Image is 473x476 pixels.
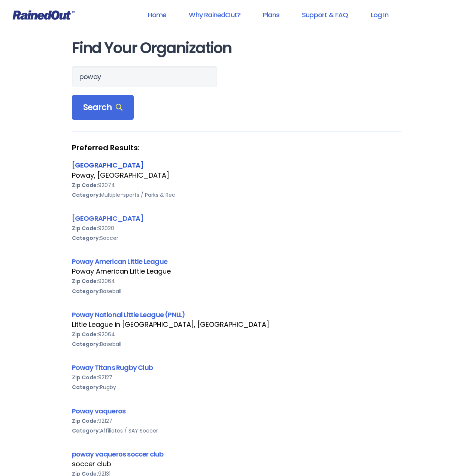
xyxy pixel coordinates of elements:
[72,426,401,436] div: Affiliates / SAY Soccer
[72,214,143,223] a: [GEOGRAPHIC_DATA]
[72,331,98,338] b: Zip Code:
[72,363,153,372] a: Poway Titans Rugby Club
[72,374,98,381] b: Zip Code:
[72,190,401,200] div: Multiple-sports / Parks & Rec
[72,373,401,382] div: 92127
[72,191,100,199] b: Category:
[72,339,401,349] div: Baseball
[292,6,358,23] a: Support & FAQ
[138,6,176,23] a: Home
[72,95,134,120] div: Search
[72,276,401,286] div: 92064
[72,213,401,223] div: [GEOGRAPHIC_DATA]
[72,287,100,295] b: Category:
[72,256,401,266] div: Poway American Little League
[72,257,167,266] a: Poway American Little League
[72,406,126,416] a: Poway vaqueros
[72,233,401,243] div: Soccer
[179,6,250,23] a: Why RainedOut?
[72,329,401,339] div: 92064
[72,449,164,459] a: poway vaqueros soccer club
[72,310,401,320] div: Poway National Little League (PNLL)
[72,320,401,329] div: Little League in [GEOGRAPHIC_DATA], [GEOGRAPHIC_DATA]
[72,143,401,153] strong: Preferred Results:
[253,6,289,23] a: Plans
[72,362,401,373] div: Poway Titans Rugby Club
[72,234,100,242] b: Category:
[72,160,401,170] div: [GEOGRAPHIC_DATA]
[72,383,100,391] b: Category:
[72,427,100,434] b: Category:
[72,449,401,459] div: poway vaqueros soccer club
[72,277,98,285] b: Zip Code:
[72,66,217,87] input: Search Orgs…
[72,266,401,276] div: Poway American Little League
[72,459,401,469] div: soccer club
[72,181,98,189] b: Zip Code:
[72,223,401,233] div: 92020
[72,310,185,319] a: Poway National Little League (PNLL)
[72,340,100,348] b: Category:
[83,102,123,113] span: Search
[72,406,401,416] div: Poway vaqueros
[72,180,401,190] div: 92074
[72,416,401,426] div: 92127
[72,40,401,57] h1: Find Your Organization
[72,382,401,392] div: Rugby
[72,160,143,170] a: [GEOGRAPHIC_DATA]
[72,417,98,425] b: Zip Code:
[72,286,401,296] div: Baseball
[72,225,98,232] b: Zip Code:
[361,6,398,23] a: Log In
[72,171,401,180] div: Poway, [GEOGRAPHIC_DATA]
